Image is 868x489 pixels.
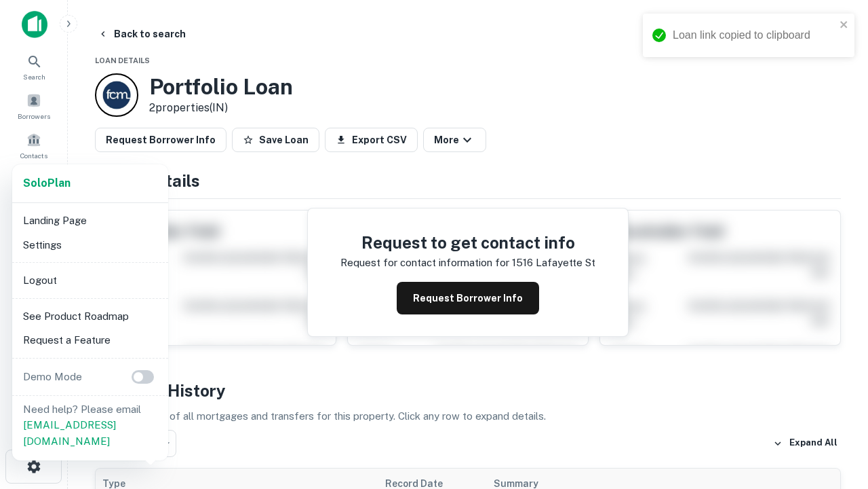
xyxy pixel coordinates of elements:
[23,177,71,189] strong: Solo Plan
[23,175,71,192] a: SoloPlan
[800,380,868,446] iframe: Chat Widget
[840,19,849,32] button: close
[23,401,157,450] p: Need help? Please email
[18,233,163,257] li: Settings
[23,419,116,447] a: [EMAIL_ADDRESS][DOMAIN_NAME]
[673,27,835,43] div: Loan link copied to clipboard
[18,209,163,233] li: Landing Page
[18,369,87,385] p: Demo Mode
[18,304,163,329] li: See Product Roadmap
[18,268,163,293] li: Logout
[18,328,163,352] li: Request a Feature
